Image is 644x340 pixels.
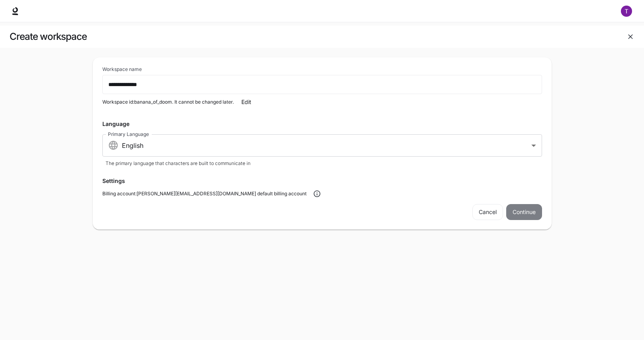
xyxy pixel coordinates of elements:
button: Continue [506,204,542,220]
p: The primary language that characters are built to communicate in [106,160,539,167]
button: Edit [234,94,259,110]
p: Workspace name [102,67,142,72]
span: Billing account: [PERSON_NAME][EMAIL_ADDRESS][DOMAIN_NAME] default billing account [102,190,307,198]
p: Create workspace [6,29,90,45]
p: Language [102,120,129,128]
div: English [102,134,542,157]
img: User avatar [621,6,632,17]
button: User avatar [619,3,634,19]
p: Settings [102,177,125,185]
a: Cancel [472,204,503,220]
label: Primary Language [108,131,149,138]
div: Workspace id is used to identify your workspace during the integration. [102,94,542,110]
span: Workspace id: banana_of_doom . It cannot be changed later. [102,99,234,105]
p: English [122,141,529,150]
